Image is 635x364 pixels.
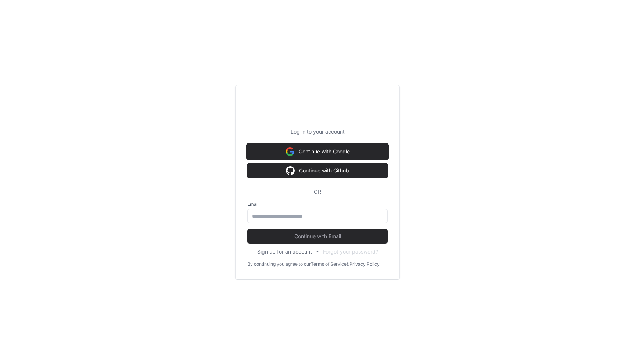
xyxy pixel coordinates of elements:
[247,163,388,178] button: Continue with Github
[347,261,349,267] div: &
[311,261,347,267] a: Terms of Service
[311,188,324,196] span: OR
[286,144,294,159] img: Sign in with google
[349,261,380,267] a: Privacy Policy.
[247,233,388,240] span: Continue with Email
[247,144,388,159] button: Continue with Google
[247,261,311,267] div: By continuing you agree to our
[247,128,388,135] p: Log in to your account
[286,163,295,178] img: Sign in with google
[247,229,388,244] button: Continue with Email
[247,201,388,207] label: Email
[323,248,378,255] button: Forgot your password?
[257,248,312,255] button: Sign up for an account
